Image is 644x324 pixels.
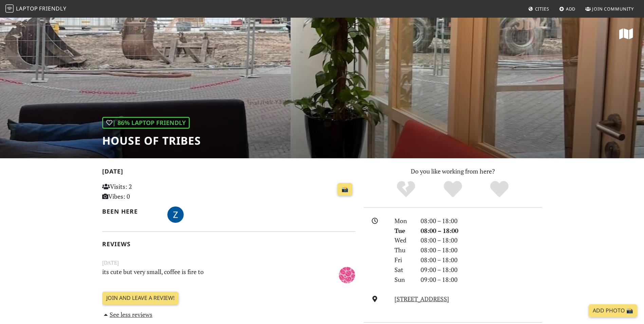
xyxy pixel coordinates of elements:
h2: Been here [102,208,160,215]
div: Wed [390,235,416,245]
p: its cute but very small, coffee is fire to [98,267,316,282]
div: Mon [390,216,416,226]
div: Definitely! [476,180,523,199]
div: 08:00 – 18:00 [417,235,546,245]
div: Tue [390,226,416,236]
a: See less reviews [102,310,153,319]
h2: [DATE] [102,168,355,178]
a: Join Community [583,3,637,15]
div: Thu [390,245,416,255]
span: Kato van der Pol [339,270,355,278]
div: 08:00 – 18:00 [417,216,546,226]
span: Laptop [16,5,38,12]
img: 5615-kato.jpg [339,267,355,283]
span: Add [566,6,576,12]
div: Fri [390,255,416,265]
span: Cities [535,6,549,12]
a: Add [556,3,578,15]
p: Visits: 2 Vibes: 0 [102,182,181,201]
div: Yes [429,180,476,199]
img: 5063-zoe.jpg [167,206,184,223]
a: 📸 [337,183,352,196]
div: 08:00 – 18:00 [417,255,546,265]
div: Sat [390,265,416,275]
a: [STREET_ADDRESS] [394,295,449,303]
span: Friendly [39,5,66,12]
p: Do you like working from here? [364,166,542,176]
div: No [383,180,429,199]
span: foodzoen [167,210,184,218]
div: | 86% Laptop Friendly [102,117,190,129]
small: [DATE] [98,258,360,267]
a: LaptopFriendly LaptopFriendly [5,3,67,15]
a: Cities [526,3,552,15]
a: Add Photo 📸 [589,304,637,317]
div: Sun [390,275,416,285]
span: Join Community [592,6,634,12]
h2: Reviews [102,240,355,248]
div: 09:00 – 18:00 [417,275,546,285]
div: 09:00 – 18:00 [417,265,546,275]
div: 08:00 – 18:00 [417,226,546,236]
a: Join and leave a review! [102,292,179,305]
img: LaptopFriendly [5,4,14,13]
div: 08:00 – 18:00 [417,245,546,255]
h1: House of Tribes [102,134,201,147]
